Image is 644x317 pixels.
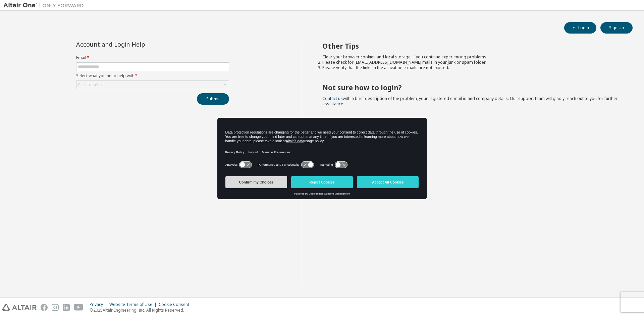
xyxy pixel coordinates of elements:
h2: Other Tips [322,42,621,50]
li: Clear your browser cookies and local storage, if you continue experiencing problems. [322,54,621,60]
li: Please verify that the links in the activation e-mails are not expired. [322,65,621,70]
h2: Not sure how to login? [322,83,621,92]
button: Sign Up [600,22,633,34]
li: Please check for [EMAIL_ADDRESS][DOMAIN_NAME] mails in your junk or spam folder. [322,60,621,65]
img: instagram.svg [52,304,59,311]
img: linkedin.svg [63,304,70,311]
div: Click to select [76,81,229,89]
img: facebook.svg [41,304,48,311]
div: Click to select [78,82,104,88]
div: Cookie Consent [159,302,193,307]
a: Contact us [322,96,343,101]
img: Altair One [3,2,87,9]
img: altair_logo.svg [2,304,37,311]
div: Account and Login Help [76,42,199,47]
label: Select what you need help with [76,73,229,78]
img: youtube.svg [74,304,84,311]
span: with a brief description of the problem, your registered e-mail id and company details. Our suppo... [322,96,618,107]
button: Login [564,22,596,34]
div: Privacy [90,302,109,307]
button: Submit [197,93,229,105]
div: Website Terms of Use [109,302,159,307]
p: © 2025 Altair Engineering, Inc. All Rights Reserved. [90,307,193,313]
label: Email [76,55,229,60]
